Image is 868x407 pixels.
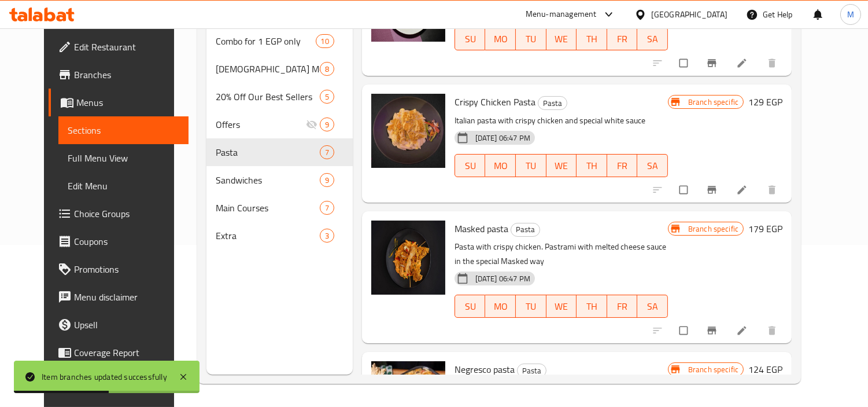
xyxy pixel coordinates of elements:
a: Menus [49,89,189,116]
button: SA [637,27,668,50]
span: Masked pasta [455,220,508,237]
span: Branch specific [684,97,743,108]
span: [DATE] 06:47 PM [471,273,535,284]
button: delete [759,177,787,203]
button: TU [516,27,546,50]
div: Main Courses7 [206,194,353,222]
span: Menu disclaimer [74,290,180,304]
span: 10 [316,36,334,47]
button: FR [607,27,638,50]
button: SA [637,295,668,318]
svg: Inactive section [306,119,317,130]
span: Coupons [74,234,180,248]
button: FR [607,295,638,318]
span: Upsell [74,318,180,332]
a: Upsell [49,311,189,339]
a: Menu disclaimer [49,283,189,311]
span: Pasta [511,223,540,236]
button: SU [455,27,486,50]
span: SU [460,298,481,315]
span: Extra [216,229,320,243]
span: SU [460,157,481,174]
span: WE [551,298,572,315]
button: MO [485,154,516,177]
button: MO [485,295,516,318]
button: WE [546,154,577,177]
div: Iftar Meals [216,62,320,76]
span: Branch specific [684,223,743,234]
div: [GEOGRAPHIC_DATA] [651,8,727,21]
span: [DATE] 06:47 PM [471,133,535,144]
a: Edit menu item [736,325,750,336]
div: Pasta7 [206,138,353,166]
span: 3 [320,230,334,241]
span: TH [581,298,603,315]
div: items [320,229,334,243]
p: Pasta with crispy chicken. Pastrami with melted cheese sauce in the special Masked way [455,240,668,269]
div: Offers9 [206,111,353,138]
a: Choice Groups [49,200,189,228]
a: Sections [58,116,189,144]
span: 5 [320,91,334,102]
button: Branch-specific-item [699,318,727,343]
button: WE [546,27,577,50]
span: Negresco pasta [455,361,515,378]
span: 8 [320,64,334,75]
div: items [320,145,334,159]
div: Item branches updated successfully [42,371,167,383]
span: TU [520,157,542,174]
span: Offers [216,118,306,131]
div: Sandwiches9 [206,166,353,194]
span: Edit Restaurant [74,40,180,54]
span: MO [490,298,511,315]
span: MO [490,157,511,174]
span: Coverage Report [74,346,180,360]
a: Full Menu View [58,144,189,172]
button: WE [546,295,577,318]
button: FR [607,154,638,177]
span: [DEMOGRAPHIC_DATA] Meals [216,62,320,76]
span: SU [460,31,481,47]
button: delete [759,50,787,76]
a: Coverage Report [49,339,189,366]
span: Menus [76,96,180,109]
span: 9 [320,175,334,186]
div: [DEMOGRAPHIC_DATA] Meals8 [206,55,353,83]
span: Combo for 1 EGP only [216,34,316,48]
span: Pasta [518,364,546,377]
button: SA [637,154,668,177]
span: WE [551,31,572,47]
div: Extra3 [206,222,353,250]
span: M [847,8,854,21]
button: MO [485,27,516,50]
div: Menu-management [526,8,597,21]
a: Edit Menu [58,172,189,200]
span: Crispy Chicken Pasta [455,93,535,111]
h6: 124 EGP [748,361,782,377]
span: TU [520,31,542,47]
button: SU [455,154,486,177]
h6: 179 EGP [748,221,782,237]
a: Branches [49,61,189,89]
p: Italian pasta with crispy chicken and special white sauce [455,113,668,128]
span: 7 [320,203,334,214]
span: FR [612,31,633,47]
span: Choice Groups [74,207,180,221]
span: TH [581,157,603,174]
h6: 129 EGP [748,94,782,110]
a: Edit menu item [736,57,750,69]
span: Sandwiches [216,173,320,187]
span: Promotions [74,262,180,276]
button: TH [577,27,607,50]
span: 20% Off Our Best Sellers [216,90,320,104]
span: Branches [74,68,180,82]
button: delete [759,318,787,343]
button: Branch-specific-item [699,50,727,76]
span: Full Menu View [68,151,180,165]
span: 9 [320,119,334,130]
span: MO [490,31,511,47]
span: Pasta [216,145,320,159]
